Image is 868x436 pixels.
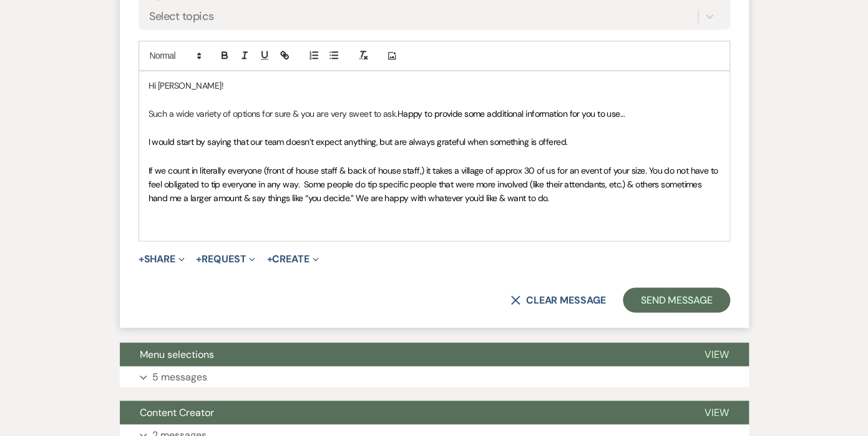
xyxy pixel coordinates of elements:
button: Menu selections [120,342,685,366]
span: Menu selections [140,347,214,360]
button: 5 messages [120,366,749,387]
button: Share [139,254,185,264]
p: Such a wide variety of options for sure & you are very sweet to ask. [149,107,720,121]
span: View [705,405,729,419]
div: Select topics [149,8,214,25]
span: Happy to provide some additional information for you to use... [397,108,624,119]
span: If we count in literally everyone (front of house staff & back of house staff,) it takes a villag... [149,164,720,204]
button: Clear message [510,295,605,305]
span: + [266,254,272,264]
button: Request [196,254,255,264]
button: Create [266,254,318,264]
span: View [705,347,729,360]
button: View [685,400,749,424]
span: Content Creator [140,405,214,419]
p: Hi [PERSON_NAME]! [149,79,720,92]
button: Send Message [623,287,729,312]
button: Content Creator [120,400,685,424]
p: 5 messages [152,369,207,385]
button: View [685,342,749,366]
span: + [196,254,202,264]
span: + [139,254,144,264]
span: I would start by saying that our team doesn’t expect anything, but are always grateful when somet... [149,136,568,147]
